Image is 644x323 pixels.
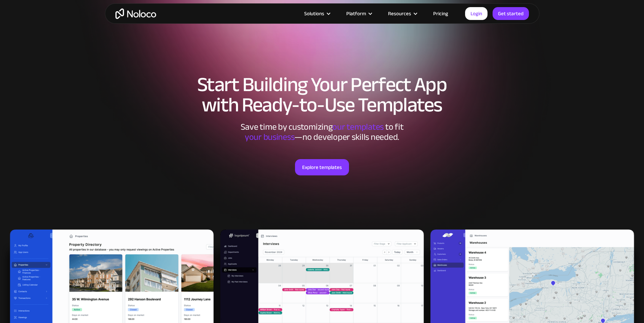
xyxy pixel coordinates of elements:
a: Login [465,7,487,20]
div: Solutions [296,9,338,18]
div: Solutions [304,9,324,18]
div: Platform [346,9,366,18]
div: Resources [380,9,425,18]
div: Save time by customizing to fit ‍ —no developer skills needed. [220,122,424,142]
a: Get started [493,7,529,20]
a: Explore templates [295,159,349,175]
a: home [115,8,156,19]
span: your business [245,129,295,145]
h1: Start Building Your Perfect App with Ready-to-Use Templates [112,74,533,115]
div: Platform [338,9,380,18]
a: Pricing [425,9,457,18]
span: our templates [332,119,384,135]
div: Resources [388,9,411,18]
